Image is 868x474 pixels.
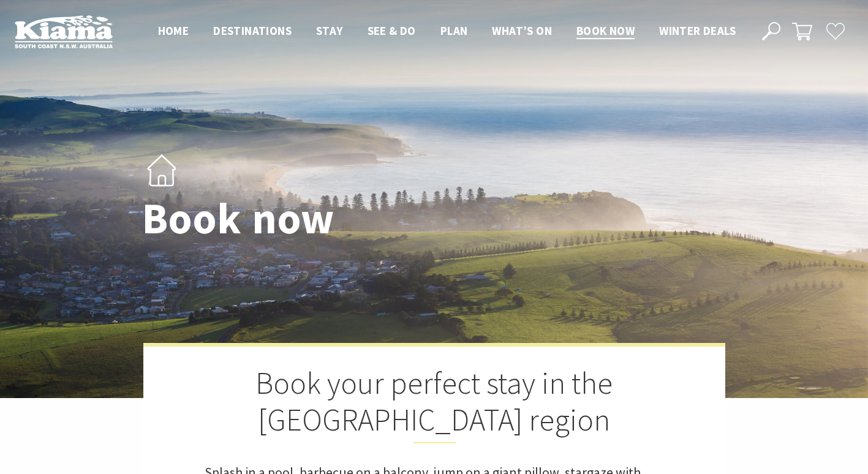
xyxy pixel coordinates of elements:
[15,15,113,48] img: Kiama Logo
[158,23,189,38] span: Home
[205,365,664,443] h2: Book your perfect stay in the [GEOGRAPHIC_DATA] region
[213,23,292,38] span: Destinations
[492,23,552,38] span: What’s On
[368,23,416,38] span: See & Do
[142,195,488,243] h1: Book now
[576,23,635,38] span: Book now
[316,23,343,38] span: Stay
[440,23,468,38] span: Plan
[146,21,748,42] nav: Main Menu
[659,23,736,38] span: Winter Deals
